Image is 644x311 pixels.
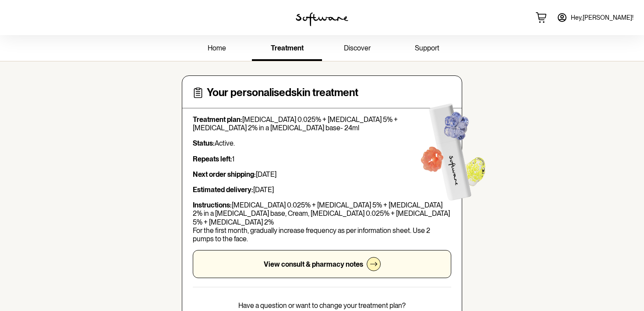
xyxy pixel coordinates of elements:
[264,260,363,268] p: View consult & pharmacy notes
[207,86,358,99] h4: Your personalised skin treatment
[571,14,633,21] span: Hey, [PERSON_NAME] !
[193,155,232,163] strong: Repeats left:
[193,139,451,147] p: Active.
[193,139,215,147] strong: Status:
[193,170,256,179] strong: Next order shipping:
[208,44,226,52] span: home
[193,115,451,132] p: [MEDICAL_DATA] 0.025% + [MEDICAL_DATA] 5% + [MEDICAL_DATA] 2% in a [MEDICAL_DATA] base- 24ml
[252,37,322,61] a: treatment
[238,301,406,310] p: Have a question or want to change your treatment plan?
[182,37,252,61] a: home
[193,170,451,179] p: [DATE]
[193,201,451,243] p: [MEDICAL_DATA] 0.025% + [MEDICAL_DATA] 5% + [MEDICAL_DATA] 2% in a [MEDICAL_DATA] base, Cream, [M...
[193,155,451,163] p: 1
[193,186,253,194] strong: Estimated delivery:
[193,201,232,209] strong: Instructions:
[402,86,501,212] img: Software treatment bottle
[392,37,462,61] a: support
[415,44,439,52] span: support
[344,44,371,52] span: discover
[271,44,304,52] span: treatment
[322,37,392,61] a: discover
[552,7,639,28] a: Hey,[PERSON_NAME]!
[296,12,348,26] img: software logo
[193,115,242,124] strong: Treatment plan:
[193,186,451,194] p: [DATE]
